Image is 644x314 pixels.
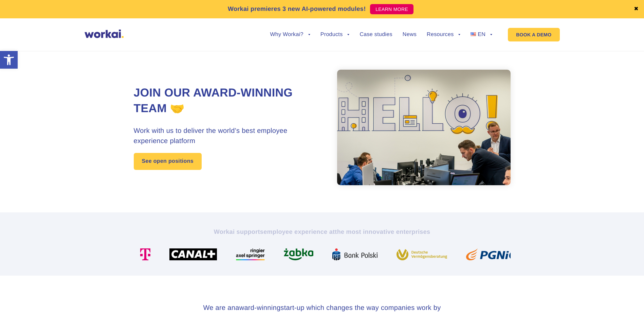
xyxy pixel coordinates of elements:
span: EN [478,32,485,37]
a: News [403,32,417,37]
i: award-winning [235,304,280,312]
i: employee experience at [263,228,335,235]
a: Resources [427,32,460,37]
h2: Workai supports the most innovative enterprises [134,228,511,236]
a: Why Workai? [270,32,310,37]
h1: Join our award-winning team 🤝 [134,85,322,117]
a: LEARN MORE [370,4,413,14]
a: Case studies [360,32,392,37]
p: Workai premieres 3 new AI-powered modules! [228,4,366,14]
a: Products [320,32,350,37]
a: See open positions [134,153,202,170]
h3: Work with us to deliver the world’s best employee experience platform [134,126,322,146]
a: BOOK A DEMO [508,28,559,41]
a: ✖ [634,6,639,12]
